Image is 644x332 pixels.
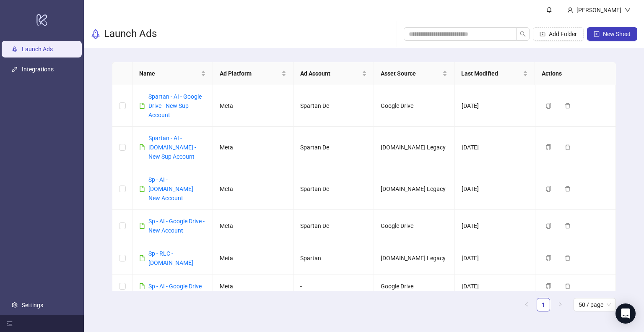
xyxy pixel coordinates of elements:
span: file [139,283,145,289]
span: right [558,302,563,307]
a: Integrations [22,66,54,73]
span: Ad Platform [220,69,280,78]
td: [DATE] [455,85,535,127]
td: - [293,274,374,298]
span: Ad Account [300,69,360,78]
span: file [139,186,145,192]
a: Sp - AI - Google Drive - New Account [148,218,205,234]
span: Asset Source [381,69,441,78]
li: 1 [537,298,550,311]
td: Google Drive [374,85,454,127]
span: copy [545,255,551,261]
button: New Sheet [587,27,637,41]
a: Launch Ads [22,46,53,52]
td: Meta [213,127,293,168]
button: left [520,298,533,311]
span: file [139,255,145,261]
td: Meta [213,85,293,127]
span: copy [545,186,551,192]
span: menu-fold [7,321,13,327]
span: left [524,302,529,307]
th: Last Modified [454,62,535,85]
th: Ad Platform [213,62,293,85]
th: Ad Account [293,62,374,85]
a: Settings [22,302,43,308]
li: Previous Page [520,298,533,311]
span: delete [565,223,571,229]
div: [PERSON_NAME] [573,5,625,15]
span: Name [139,69,199,78]
span: file [139,223,145,229]
td: [DOMAIN_NAME] Legacy [374,168,454,210]
td: Google Drive [374,274,454,298]
td: Spartan De [293,168,374,210]
span: rocket [91,29,101,39]
span: plus-square [594,31,600,37]
td: Spartan De [293,127,374,168]
span: file [139,144,145,150]
td: Meta [213,168,293,210]
th: Actions [535,62,615,85]
span: copy [545,283,551,289]
td: Meta [213,274,293,298]
td: [DATE] [455,168,535,210]
span: copy [545,103,551,109]
span: copy [545,223,551,229]
div: Open Intercom Messenger [615,303,636,324]
td: [DOMAIN_NAME] Legacy [374,242,454,274]
td: [DATE] [455,274,535,298]
td: Meta [213,210,293,242]
td: Spartan [293,242,374,274]
button: Add Folder [533,27,584,41]
td: Spartan De [293,210,374,242]
h3: Launch Ads [104,27,157,41]
span: delete [565,283,571,289]
span: delete [565,144,571,150]
span: delete [565,103,571,109]
td: [DATE] [455,127,535,168]
td: [DATE] [455,242,535,274]
span: copy [545,144,551,150]
a: Sp - AI - Google Drive [148,283,202,290]
span: bell [546,7,552,13]
span: delete [565,186,571,192]
button: right [553,298,567,311]
td: Spartan De [293,85,374,127]
th: Name [132,62,213,85]
a: Sp - AI - [DOMAIN_NAME] - New Account [148,176,196,201]
span: user [567,7,573,13]
a: 1 [537,298,550,311]
span: New Sheet [603,31,631,37]
span: file [139,103,145,109]
span: search [520,31,526,37]
a: Spartan - AI - Google Drive - New Sup Account [148,93,202,118]
td: [DATE] [455,210,535,242]
div: Page Size [574,298,616,311]
span: Add Folder [549,31,577,37]
th: Asset Source [374,62,454,85]
span: folder-add [540,31,545,37]
a: Sp - RLC - [DOMAIN_NAME] [148,250,193,266]
li: Next Page [553,298,567,311]
span: delete [565,255,571,261]
td: [DOMAIN_NAME] Legacy [374,127,454,168]
span: down [625,7,631,13]
span: Last Modified [461,69,521,78]
td: Google Drive [374,210,454,242]
td: Meta [213,242,293,274]
span: 50 / page [579,298,611,311]
a: Spartan - AI - [DOMAIN_NAME] - New Sup Account [148,135,196,160]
